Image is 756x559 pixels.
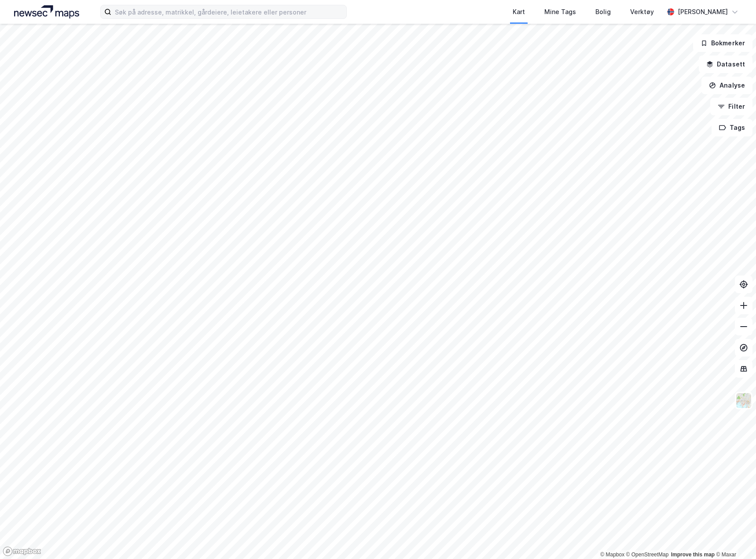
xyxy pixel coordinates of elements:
a: Mapbox homepage [3,546,41,556]
button: Bokmerker [693,34,752,52]
div: Bolig [595,7,611,17]
img: logo.a4113a55bc3d86da70a041830d287a7e.svg [14,5,79,18]
a: Mapbox [600,552,624,558]
button: Analyse [701,77,752,94]
img: Z [735,392,752,409]
a: OpenStreetMap [626,552,669,558]
div: Kart [513,7,525,17]
a: Improve this map [671,552,715,558]
input: Søk på adresse, matrikkel, gårdeiere, leietakere eller personer [111,5,346,18]
div: Kontrollprogram for chat [712,517,756,559]
button: Tags [712,119,752,136]
div: [PERSON_NAME] [678,7,728,17]
iframe: Chat Widget [712,517,756,559]
div: Mine Tags [544,7,576,17]
button: Datasett [699,55,752,73]
button: Filter [710,98,752,115]
div: Verktøy [630,7,654,17]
